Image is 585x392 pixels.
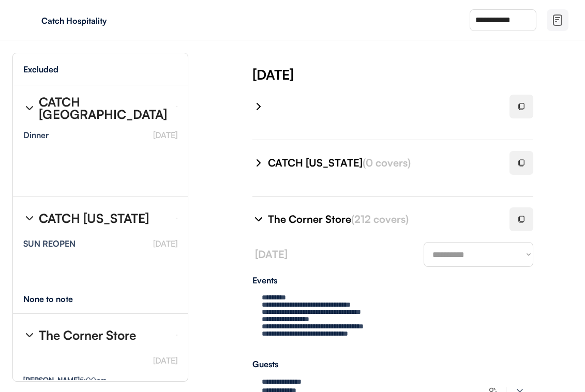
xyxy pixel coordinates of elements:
img: chevron-right%20%281%29.svg [23,102,36,114]
div: SUN REOPEN [23,239,76,248]
img: chevron-right%20%281%29.svg [23,212,36,224]
div: Dinner [23,131,49,139]
font: (212 covers) [351,213,409,225]
font: [DATE] [153,130,177,140]
div: The Corner Store [268,212,497,227]
div: None to note [23,295,92,303]
img: file-02.svg [551,14,564,26]
font: (0 covers) [363,156,411,169]
img: chevron-right%20%281%29.svg [252,157,265,169]
div: The Corner Store [39,329,136,341]
div: [DATE] [252,65,585,84]
div: CATCH [GEOGRAPHIC_DATA] [39,96,168,120]
font: [DATE] [153,238,177,249]
strong: [PERSON_NAME] [23,375,80,384]
div: Excluded [23,65,58,73]
div: Catch Hospitality [41,17,172,25]
font: [DATE] [255,248,288,261]
img: plus%20%281%29.svg [167,380,177,390]
div: CATCH [US_STATE] [39,212,149,224]
div: CATCH [US_STATE] [268,156,497,170]
img: yH5BAEAAAAALAAAAAABAAEAAAIBRAA7 [21,12,37,28]
img: chevron-right%20%281%29.svg [252,213,265,225]
font: [DATE] [153,355,177,366]
img: chevron-right%20%281%29.svg [252,100,265,113]
img: chevron-right%20%281%29.svg [23,329,36,341]
div: Events [252,276,533,284]
div: Guests [252,360,533,368]
div: 5:00pm... [23,376,113,384]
